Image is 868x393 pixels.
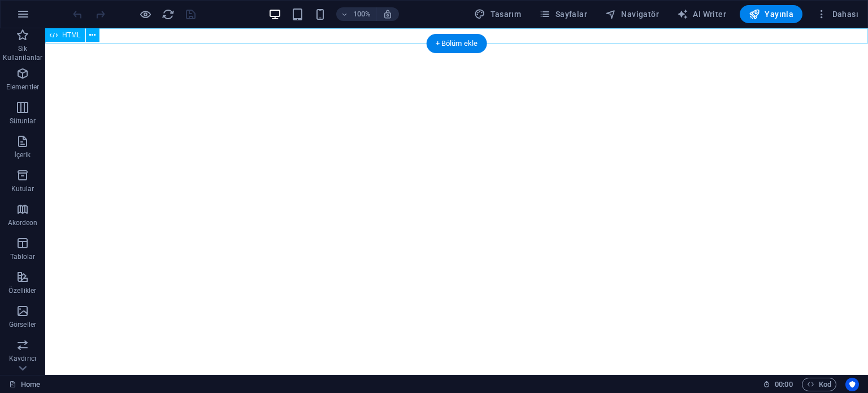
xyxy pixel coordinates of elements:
[10,252,36,261] p: Tablolar
[474,8,521,20] span: Tasarım
[9,354,36,363] p: Kaydırıcı
[14,150,31,159] p: İçerik
[775,378,792,391] span: 00 00
[9,378,40,391] a: Seçimi iptal etmek için tıkla. Sayfaları açmak için çift tıkla
[161,7,175,21] button: reload
[811,5,863,23] button: Dahası
[9,320,36,329] p: Görseller
[763,378,793,391] h6: Oturum süresi
[845,378,859,391] button: Usercentrics
[470,5,526,23] div: Tasarım (Ctrl+Alt+Y)
[749,8,793,20] span: Yayınla
[383,9,393,19] i: Yeniden boyutlandırmada yakınlaştırma düzeyini seçilen cihaza uyacak şekilde otomatik olarak ayarla.
[816,8,858,20] span: Dahası
[8,286,36,295] p: Özellikler
[138,7,152,21] button: Ön izleme modundan çıkıp düzenlemeye devam etmek için buraya tıklayın
[802,378,836,391] button: Kod
[11,184,34,193] p: Kutular
[336,7,376,21] button: 100%
[740,5,802,23] button: Yayınla
[672,5,731,23] button: AI Writer
[8,218,38,227] p: Akordeon
[605,8,659,20] span: Navigatör
[162,8,175,21] i: Sayfayı yeniden yükleyin
[353,7,371,21] h6: 100%
[427,34,487,53] div: + Bölüm ekle
[677,8,726,20] span: AI Writer
[783,380,784,388] span: :
[601,5,663,23] button: Navigatör
[539,8,587,20] span: Sayfalar
[62,32,81,38] span: HTML
[10,116,36,126] p: Sütunlar
[6,83,39,92] p: Elementler
[535,5,592,23] button: Sayfalar
[470,5,526,23] button: Tasarım
[807,378,831,391] span: Kod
